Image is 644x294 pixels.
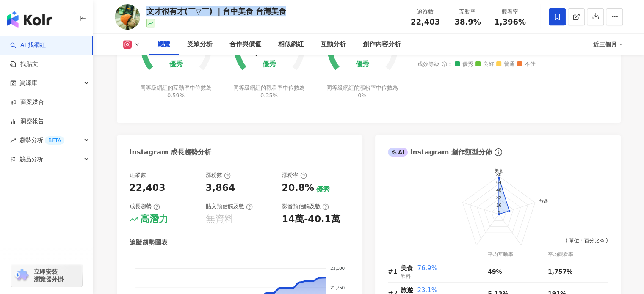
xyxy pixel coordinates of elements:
[517,61,536,68] span: 不佳
[493,147,503,157] span: info-circle
[539,199,547,203] text: 旅遊
[401,286,413,294] span: 旅遊
[494,8,526,16] div: 觀看率
[411,17,440,26] span: 22,403
[282,171,307,179] div: 漲粉率
[11,264,82,287] a: chrome extension立即安裝 瀏覽器外掛
[417,61,608,68] div: 成效等級 ：
[158,39,170,49] div: 總覽
[496,203,501,208] text: 16
[593,38,623,51] div: 近三個月
[10,117,44,126] a: 洞察報告
[455,61,473,68] span: 優秀
[140,213,168,226] div: 高潛力
[417,286,437,294] span: 23.1%
[475,61,494,68] span: 良好
[130,171,146,179] div: 追蹤數
[325,84,399,99] div: 同等級網紅的漲粉率中位數為
[355,60,369,69] div: 優秀
[282,203,329,210] div: 影音預估觸及數
[10,60,38,69] a: 找貼文
[488,268,502,275] span: 49%
[206,181,235,195] div: 3,864
[130,181,166,195] div: 22,403
[130,203,160,210] div: 成長趨勢
[130,238,168,247] div: 追蹤趨勢圖表
[409,8,442,16] div: 追蹤數
[494,18,526,26] span: 1,396%
[452,8,484,16] div: 互動率
[488,250,548,258] div: 平均互動率
[401,264,413,272] span: 美食
[10,41,46,49] a: searchAI 找網紅
[139,84,213,99] div: 同等級網紅的互動率中位數為
[146,6,287,16] div: 文才很有才(￣▽￣) ｜台中美食 台灣美食
[7,11,52,28] img: logo
[10,137,16,143] span: rise
[417,264,437,272] span: 76.9%
[19,150,43,169] span: 競品分析
[330,285,345,290] tspan: 21,750
[388,148,492,157] div: Instagram 創作類型分佈
[187,39,213,49] div: 受眾分析
[130,148,212,157] div: Instagram 成長趨勢分析
[495,168,503,173] text: 美食
[19,74,37,93] span: 資源庫
[316,185,330,194] div: 優秀
[169,60,182,69] div: 優秀
[14,269,30,282] img: chrome extension
[497,210,500,215] text: 0
[358,92,367,99] span: 0%
[232,84,306,99] div: 同等級網紅的觀看率中位數為
[206,171,231,179] div: 漲粉數
[278,39,304,49] div: 相似網紅
[388,148,408,157] div: AI
[19,131,64,150] span: 趨勢分析
[10,98,44,107] a: 商案媒合
[548,250,608,258] div: 平均觀看率
[330,266,345,271] tspan: 23,000
[401,273,411,279] span: 飲料
[167,92,185,99] span: 0.59%
[363,39,401,49] div: 創作內容分析
[115,4,140,30] img: KOL Avatar
[282,213,340,226] div: 14萬-40.1萬
[206,213,234,226] div: 無資料
[496,180,501,185] text: 64
[282,181,314,195] div: 20.8%
[496,61,515,68] span: 普通
[454,18,481,26] span: 38.9%
[496,187,501,192] text: 48
[496,195,501,200] text: 32
[263,60,276,69] div: 優秀
[321,39,346,49] div: 互動分析
[45,136,64,145] div: BETA
[496,172,501,177] text: 80
[34,268,64,283] span: 立即安裝 瀏覽器外掛
[388,266,401,277] div: #1
[229,39,261,49] div: 合作與價值
[548,268,572,275] span: 1,757%
[260,92,278,99] span: 0.35%
[206,203,253,210] div: 貼文預估觸及數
